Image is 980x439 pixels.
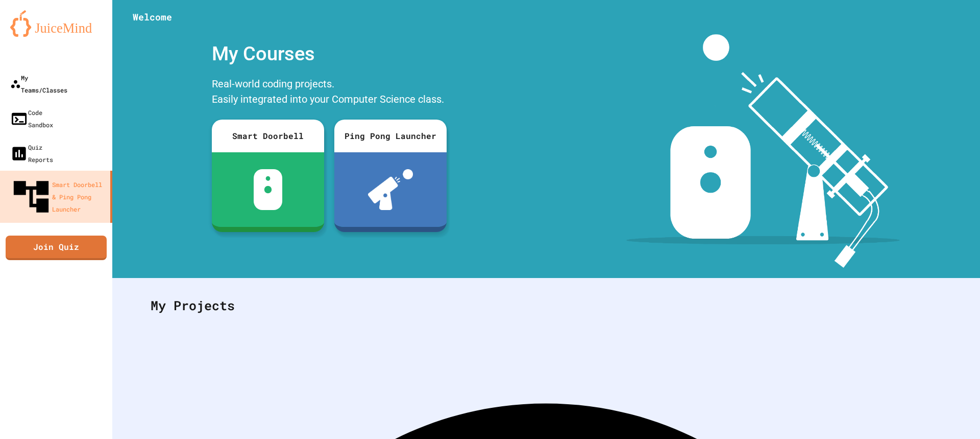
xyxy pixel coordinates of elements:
img: banner-image-my-projects.png [626,34,900,268]
div: Ping Pong Launcher [334,120,447,152]
div: My Projects [140,286,952,326]
div: Smart Doorbell & Ping Pong Launcher [10,176,106,218]
div: Smart Doorbell [212,120,324,152]
div: Real-world coding projects. Easily integrated into your Computer Science class. [207,74,452,112]
div: My Teams/Classes [10,72,67,96]
div: My Courses [207,34,452,74]
img: logo-orange.svg [10,10,102,37]
div: Quiz Reports [10,141,53,166]
div: Code Sandbox [10,106,53,131]
img: ppl-with-ball.png [368,169,413,210]
a: Join Quiz [6,236,107,260]
img: sdb-white.svg [254,169,283,210]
